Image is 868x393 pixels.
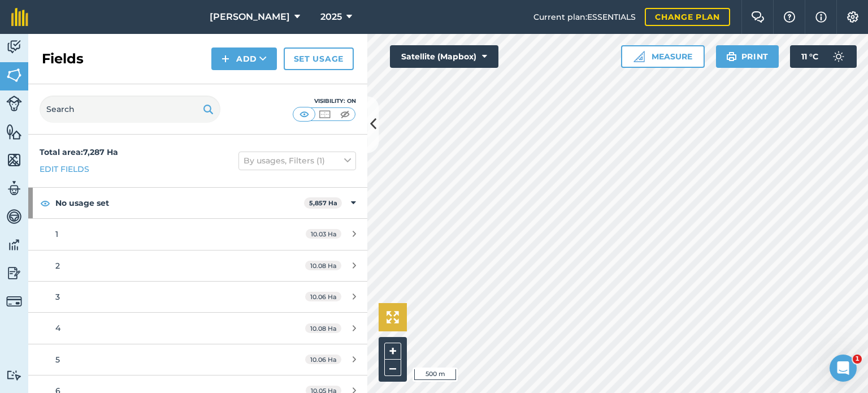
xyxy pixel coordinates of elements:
input: Search [40,96,220,123]
button: + [384,343,401,360]
h2: Fields [42,50,84,68]
img: svg+xml;base64,PHN2ZyB4bWxucz0iaHR0cDovL3d3dy53My5vcmcvMjAwMC9zdmciIHdpZHRoPSIxOSIgaGVpZ2h0PSIyNC... [726,50,737,63]
button: Add [211,47,277,70]
iframe: Intercom live chat [830,355,857,382]
span: 4 [55,323,60,333]
img: svg+xml;base64,PHN2ZyB4bWxucz0iaHR0cDovL3d3dy53My5vcmcvMjAwMC9zdmciIHdpZHRoPSIxOCIgaGVpZ2h0PSIyNC... [40,196,50,210]
span: 1 [853,355,862,364]
a: 310.06 Ha [28,282,367,312]
span: 11 ° C [801,45,818,68]
img: svg+xml;base64,PD94bWwgdmVyc2lvbj0iMS4wIiBlbmNvZGluZz0idXRmLTgiPz4KPCEtLSBHZW5lcmF0b3I6IEFkb2JlIE... [6,370,22,381]
span: 10.03 Ha [306,229,341,239]
img: svg+xml;base64,PD94bWwgdmVyc2lvbj0iMS4wIiBlbmNvZGluZz0idXRmLTgiPz4KPCEtLSBHZW5lcmF0b3I6IEFkb2JlIE... [6,38,22,55]
a: 110.03 Ha [28,219,367,249]
img: svg+xml;base64,PHN2ZyB4bWxucz0iaHR0cDovL3d3dy53My5vcmcvMjAwMC9zdmciIHdpZHRoPSIxNyIgaGVpZ2h0PSIxNy... [815,10,827,24]
img: svg+xml;base64,PHN2ZyB4bWxucz0iaHR0cDovL3d3dy53My5vcmcvMjAwMC9zdmciIHdpZHRoPSI1NiIgaGVpZ2h0PSI2MC... [6,67,22,84]
img: svg+xml;base64,PHN2ZyB4bWxucz0iaHR0cDovL3d3dy53My5vcmcvMjAwMC9zdmciIHdpZHRoPSI1MCIgaGVpZ2h0PSI0MC... [338,109,352,120]
button: – [384,360,401,376]
a: 510.06 Ha [28,344,367,375]
span: 5 [55,355,60,365]
img: A cog icon [846,11,860,23]
img: svg+xml;base64,PHN2ZyB4bWxucz0iaHR0cDovL3d3dy53My5vcmcvMjAwMC9zdmciIHdpZHRoPSI1NiIgaGVpZ2h0PSI2MC... [6,123,22,140]
img: svg+xml;base64,PD94bWwgdmVyc2lvbj0iMS4wIiBlbmNvZGluZz0idXRmLTgiPz4KPCEtLSBHZW5lcmF0b3I6IEFkb2JlIE... [6,180,22,197]
span: 2025 [320,10,342,24]
img: Four arrows, one pointing top left, one top right, one bottom right and the last bottom left [387,311,399,323]
button: Satellite (Mapbox) [390,45,498,68]
button: By usages, Filters (1) [238,152,356,170]
button: 11 °C [790,45,857,68]
a: Change plan [645,8,730,26]
div: No usage set5,857 Ha [28,188,367,218]
img: svg+xml;base64,PD94bWwgdmVyc2lvbj0iMS4wIiBlbmNvZGluZz0idXRmLTgiPz4KPCEtLSBHZW5lcmF0b3I6IEFkb2JlIE... [6,236,22,253]
span: 10.08 Ha [305,323,341,333]
img: Two speech bubbles overlapping with the left bubble in the forefront [751,11,765,23]
span: 1 [55,229,58,239]
img: svg+xml;base64,PHN2ZyB4bWxucz0iaHR0cDovL3d3dy53My5vcmcvMjAwMC9zdmciIHdpZHRoPSIxOSIgaGVpZ2h0PSIyNC... [203,102,214,116]
img: A question mark icon [783,11,796,23]
img: Ruler icon [633,51,645,62]
img: svg+xml;base64,PHN2ZyB4bWxucz0iaHR0cDovL3d3dy53My5vcmcvMjAwMC9zdmciIHdpZHRoPSI1MCIgaGVpZ2h0PSI0MC... [318,109,332,120]
span: 10.08 Ha [305,261,341,270]
img: svg+xml;base64,PD94bWwgdmVyc2lvbj0iMS4wIiBlbmNvZGluZz0idXRmLTgiPz4KPCEtLSBHZW5lcmF0b3I6IEFkb2JlIE... [6,265,22,282]
strong: 5,857 Ha [309,199,337,207]
a: Edit fields [40,163,89,175]
img: svg+xml;base64,PHN2ZyB4bWxucz0iaHR0cDovL3d3dy53My5vcmcvMjAwMC9zdmciIHdpZHRoPSI1MCIgaGVpZ2h0PSI0MC... [297,109,311,120]
strong: Total area : 7,287 Ha [40,147,118,157]
span: [PERSON_NAME] [210,10,290,24]
a: 210.08 Ha [28,251,367,281]
button: Print [716,45,779,68]
img: svg+xml;base64,PD94bWwgdmVyc2lvbj0iMS4wIiBlbmNvZGluZz0idXRmLTgiPz4KPCEtLSBHZW5lcmF0b3I6IEFkb2JlIE... [6,96,22,111]
span: Current plan : ESSENTIALS [533,11,636,23]
a: 410.08 Ha [28,313,367,343]
span: 10.06 Ha [305,292,341,301]
img: svg+xml;base64,PD94bWwgdmVyc2lvbj0iMS4wIiBlbmNvZGluZz0idXRmLTgiPz4KPCEtLSBHZW5lcmF0b3I6IEFkb2JlIE... [6,293,22,309]
a: Set usage [284,47,354,70]
span: 3 [55,292,60,302]
button: Measure [621,45,705,68]
img: svg+xml;base64,PHN2ZyB4bWxucz0iaHR0cDovL3d3dy53My5vcmcvMjAwMC9zdmciIHdpZHRoPSIxNCIgaGVpZ2h0PSIyNC... [222,52,229,66]
img: svg+xml;base64,PHN2ZyB4bWxucz0iaHR0cDovL3d3dy53My5vcmcvMjAwMC9zdmciIHdpZHRoPSI1NiIgaGVpZ2h0PSI2MC... [6,152,22,169]
span: 10.06 Ha [305,355,341,364]
img: svg+xml;base64,PD94bWwgdmVyc2lvbj0iMS4wIiBlbmNvZGluZz0idXRmLTgiPz4KPCEtLSBHZW5lcmF0b3I6IEFkb2JlIE... [6,208,22,225]
img: svg+xml;base64,PD94bWwgdmVyc2lvbj0iMS4wIiBlbmNvZGluZz0idXRmLTgiPz4KPCEtLSBHZW5lcmF0b3I6IEFkb2JlIE... [827,45,850,68]
div: Visibility: On [293,97,356,106]
strong: No usage set [55,188,304,218]
span: 2 [55,261,60,271]
img: fieldmargin Logo [11,8,28,26]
